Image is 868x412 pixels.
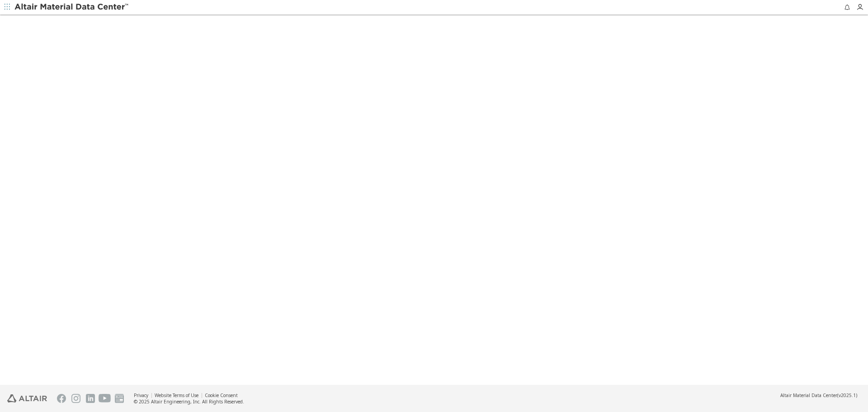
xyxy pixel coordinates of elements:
[134,392,148,398] a: Privacy
[14,3,130,12] img: Altair Material Data Center
[205,392,238,398] a: Cookie Consent
[780,392,857,398] div: (v2025.1)
[155,392,198,398] a: Website Terms of Use
[134,398,244,405] div: © 2025 Altair Engineering, Inc. All Rights Reserved.
[7,394,47,403] img: Altair Engineering
[780,392,837,398] span: Altair Material Data Center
